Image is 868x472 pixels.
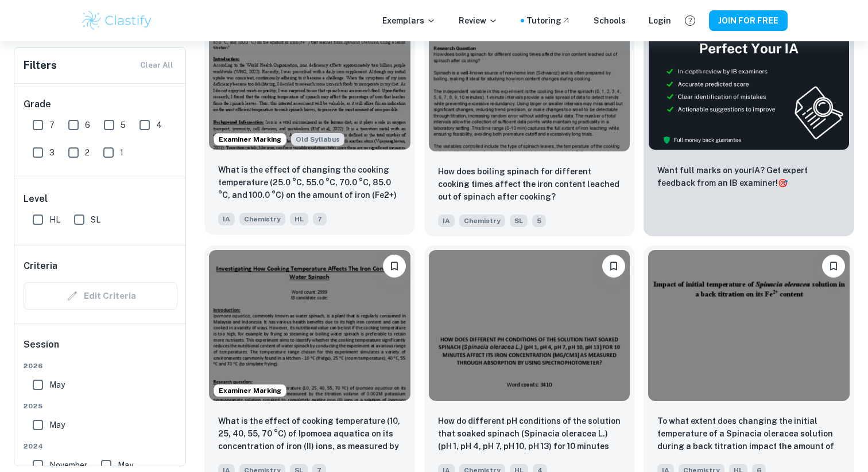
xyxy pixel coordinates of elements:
span: IA [218,213,235,225]
button: Please log in to bookmark exemplars [822,255,845,278]
span: Examiner Marking [214,134,286,145]
span: Chemistry [459,214,505,227]
span: 7 [313,213,327,225]
p: Review [459,14,498,27]
a: Schools [594,14,626,27]
img: Chemistry IA example thumbnail: To what extent does changing the initial [648,250,850,401]
span: Examiner Marking [214,385,286,396]
span: HL [49,213,60,226]
p: To what extent does changing the initial temperature of a Spinacia oleracea solution during a bac... [657,415,840,454]
a: Login [649,14,671,27]
img: Chemistry IA example thumbnail: How does boiling spinach for different c [429,1,630,151]
img: Thumbnail [648,1,850,150]
span: 7 [49,119,55,131]
span: May [49,419,65,431]
h6: Level [24,192,177,206]
img: Clastify logo [80,9,153,32]
span: 2026 [24,361,177,371]
span: Old Syllabus [291,133,344,146]
button: Please log in to bookmark exemplars [383,255,406,278]
button: Please log in to bookmark exemplars [602,255,625,278]
span: SL [510,214,528,227]
h6: Session [24,338,177,361]
span: 5 [532,214,546,227]
span: 5 [121,119,126,131]
span: 2025 [24,401,177,411]
div: Criteria filters are unavailable when searching by topic [24,282,177,310]
span: May [118,459,133,471]
span: 🎯 [778,178,788,188]
span: 4 [156,119,162,131]
h6: Filters [24,57,57,73]
button: Help and Feedback [680,11,700,30]
span: 3 [49,146,55,159]
span: 2 [85,146,90,159]
p: What is the effect of cooking temperature (10, 25, 40, 55, 70 °C) of Ipomoea aquatica on its conc... [218,415,401,454]
p: How do different pH conditions of the solution that soaked spinach (Spinacia oleracea L.) (pH 1, ... [438,415,621,454]
a: Tutoring [526,14,571,27]
h6: Criteria [24,259,57,273]
p: How does boiling spinach for different cooking times affect the iron content leached out of spina... [438,165,621,203]
button: JOIN FOR FREE [709,10,788,31]
h6: Grade [24,97,177,111]
img: Chemistry IA example thumbnail: How do different pH conditions of the so [429,250,630,401]
p: What is the effect of changing the cooking temperature (25.0 °C, 55.0 °C, 70.0 °C, 85.0 °C, and 1... [218,163,401,202]
span: 1 [120,146,123,159]
span: Chemistry [239,213,285,225]
span: SL [91,213,100,226]
span: 2024 [24,441,177,451]
span: HL [290,213,308,225]
span: November [49,459,87,471]
div: Starting from the May 2025 session, the Chemistry IA requirements have changed. It's OK to refer ... [291,133,344,146]
span: May [49,379,65,391]
span: 6 [85,119,90,131]
img: Chemistry IA example thumbnail: What is the effect of cooking temperatur [209,250,410,401]
p: Want full marks on your IA ? Get expert feedback from an IB examiner! [657,164,840,189]
p: Exemplars [382,14,436,27]
span: IA [438,214,455,227]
